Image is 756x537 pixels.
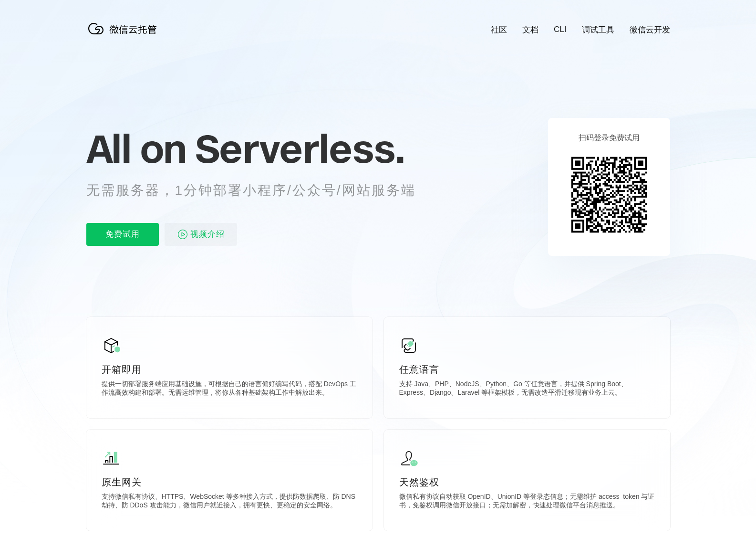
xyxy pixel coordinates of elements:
[399,493,655,512] p: 微信私有协议自动获取 OpenID、UnionID 等登录态信息；无需维护 access_token 与证书，免鉴权调用微信开放接口；无需加解密，快速处理微信平台消息推送。
[582,24,614,35] a: 调试工具
[102,493,357,512] p: 支持微信私有协议、HTTPS、WebSocket 等多种接入方式，提供防数据爬取、防 DNS 劫持、防 DDoS 攻击能力，微信用户就近接入，拥有更快、更稳定的安全网络。
[399,475,655,489] p: 天然鉴权
[102,363,357,376] p: 开箱即用
[522,24,539,35] a: 文档
[491,24,507,35] a: 社区
[86,32,163,40] a: 微信云托管
[86,223,159,246] p: 免费试用
[399,363,655,376] p: 任意语言
[190,223,225,246] span: 视频介绍
[399,380,655,399] p: 支持 Java、PHP、NodeJS、Python、Go 等任意语言，并提供 Spring Boot、Express、Django、Laravel 等框架模板，无需改造平滑迁移现有业务上云。
[195,125,404,172] span: Serverless.
[86,19,163,38] img: 微信云托管
[86,125,186,172] span: All on
[102,475,357,489] p: 原生网关
[86,181,434,200] p: 无需服务器，1分钟部署小程序/公众号/网站服务端
[102,380,357,399] p: 提供一切部署服务端应用基础设施，可根据自己的语言偏好编写代码，搭配 DevOps 工作流高效构建和部署。无需运维管理，将你从各种基础架构工作中解放出来。
[554,25,566,34] a: CLI
[579,133,640,143] p: 扫码登录免费试用
[630,24,670,35] a: 微信云开发
[177,229,188,240] img: video_play.svg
